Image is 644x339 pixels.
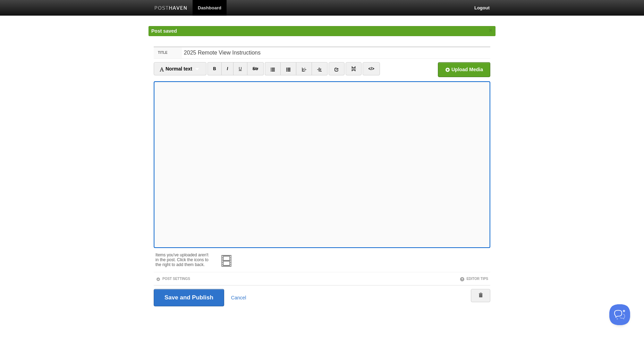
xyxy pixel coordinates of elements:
[151,28,177,34] span: Post saved
[460,277,488,281] a: Editor Tips
[159,66,192,72] span: Normal text
[207,62,222,75] a: B
[154,6,187,11] img: Posthaven-bar
[218,253,235,269] img: video.png
[363,62,380,75] a: </>
[231,295,246,300] a: Cancel
[154,47,182,58] label: Title
[609,304,630,325] iframe: Help Scout Beacon - Open
[156,277,190,281] a: Post Settings
[488,26,494,35] a: ×
[253,66,259,71] del: Str
[247,62,264,75] a: Str
[154,289,224,306] input: Save and Publish
[221,62,234,75] a: I
[155,249,211,267] div: Items you've uploaded aren't in the post. Click the icons to the right to add them back.
[233,62,247,75] a: U
[351,66,356,71] img: pagebreak-icon.png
